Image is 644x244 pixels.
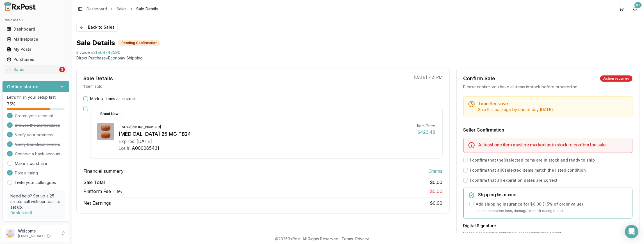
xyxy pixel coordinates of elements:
span: Platform Fee [83,188,125,195]
div: Open Intercom Messenger [625,225,638,238]
span: $0.00 [430,200,443,206]
span: - $0.00 [428,188,443,194]
p: Welcome [18,228,57,234]
div: $423.48 [417,129,436,135]
a: Invite your colleagues [15,180,56,185]
p: Direct Purchase • Economy Shipping [76,55,640,61]
a: Make a purchase [15,161,47,166]
div: Purchases [7,57,65,62]
a: Book a call [10,210,32,215]
div: My Posts [7,47,65,52]
div: Item Price [417,123,436,129]
button: Back to Sales [76,23,118,32]
button: Purchases [2,55,69,64]
h3: Digital Signature [463,223,632,229]
img: User avatar [6,229,15,238]
span: Verify beneficial owners [15,142,60,147]
span: Connect a bank account [15,151,60,157]
a: Sales [117,6,127,12]
button: 9+ [631,4,640,13]
div: Confirm Sale [463,75,495,82]
span: Net Earnings [83,200,111,206]
span: Sale Total [83,179,105,186]
h5: At least one item must be marked as in stock to confirm the sale. [478,142,628,147]
label: I confirm that the 0 selected items are in stock and ready to ship [470,157,595,163]
img: Myrbetriq 25 MG TB24 [97,123,114,140]
a: Terms [342,236,353,241]
div: Pending Confirmation [118,40,160,46]
div: 9+ [634,2,642,8]
button: Marketplace [2,35,69,44]
a: Dashboard [4,24,67,34]
h3: Seller Confirmation [463,126,632,133]
p: Let's finish your setup first! [7,95,65,100]
h1: Sale Details [76,38,115,47]
label: Add shipping insurance for $0.00 ( 1.5 % of order value) [476,201,583,207]
span: Financial summary [83,168,124,174]
div: Marketplace [7,36,65,42]
div: A000065431 [132,145,159,151]
span: c2fa04742590 [91,50,120,55]
button: Sales3 [2,65,69,74]
p: [EMAIL_ADDRESS][DOMAIN_NAME] [18,234,57,238]
span: 75 % [7,101,15,107]
div: Action required [600,75,632,82]
label: I confirm that all 0 selected items match the listed condition [470,167,586,173]
div: Dashboard [7,26,65,32]
div: Brand New [97,111,122,117]
span: $0.00 [430,179,443,186]
span: Sale Details [136,6,158,12]
button: Dashboard [2,25,69,34]
a: Privacy [355,236,369,241]
span: Post a listing [15,170,38,176]
div: Invoice [76,50,90,55]
h3: Getting started [7,83,38,90]
a: My Posts [4,44,67,54]
a: Marketplace [4,34,67,44]
p: 1 item sold [83,84,103,89]
button: My Posts [2,45,69,54]
div: Sale Details [83,75,113,82]
div: 9 % [113,189,125,195]
div: 3 [59,67,65,72]
a: Dashboard [87,6,107,12]
nav: breadcrumb [87,6,158,12]
div: NDC: [PHONE_NUMBER] [119,124,164,130]
p: Need help? Set up a 25 minute call with our team to set up. [10,193,61,210]
div: Please confirm you have all items in stock before proceeding [463,84,632,90]
div: [MEDICAL_DATA] 25 MG TB24 [119,130,413,138]
p: [DATE] 7:21 PM [414,75,443,80]
h2: Main Menu [4,18,67,22]
label: Mark all items as in stock [90,96,136,102]
button: Support [2,222,69,232]
a: Purchases [4,54,67,65]
p: Insurance covers loss, damage, or theft during transit. [476,208,628,214]
span: Browse the marketplace [15,123,60,128]
img: RxPost Logo [2,2,38,11]
span: Ship this package by end of day [DATE] . [478,107,554,112]
div: Expires: [119,138,135,145]
div: Sales [7,67,58,72]
span: Verify your business [15,132,53,138]
label: I confirm that all expiration dates are correct [470,178,558,183]
h5: Shipping Insurance [478,192,628,197]
span: Create your account [15,113,53,119]
p: Please sign below to confirm your acceptance of this order [463,231,632,235]
h5: Time Sensitive [478,101,628,106]
span: 0 item s [429,168,443,174]
div: Lot #: [119,145,131,151]
a: Sales3 [4,65,67,75]
div: [DATE] [136,138,152,145]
